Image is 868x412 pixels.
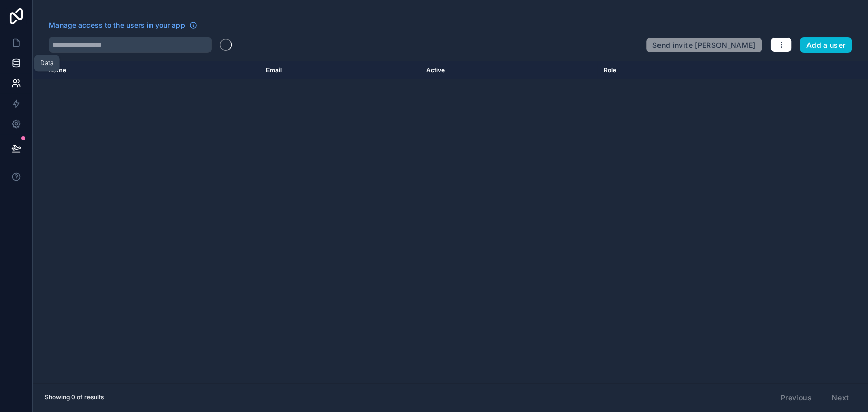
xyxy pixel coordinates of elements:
[800,37,852,53] button: Add a user
[49,20,197,30] a: Manage access to the users in your app
[33,61,868,383] div: scrollable content
[420,61,597,79] th: Active
[33,61,260,79] th: Name
[597,61,740,79] th: Role
[40,59,54,67] div: Data
[45,393,104,401] span: Showing 0 of results
[49,20,185,30] span: Manage access to the users in your app
[260,61,420,79] th: Email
